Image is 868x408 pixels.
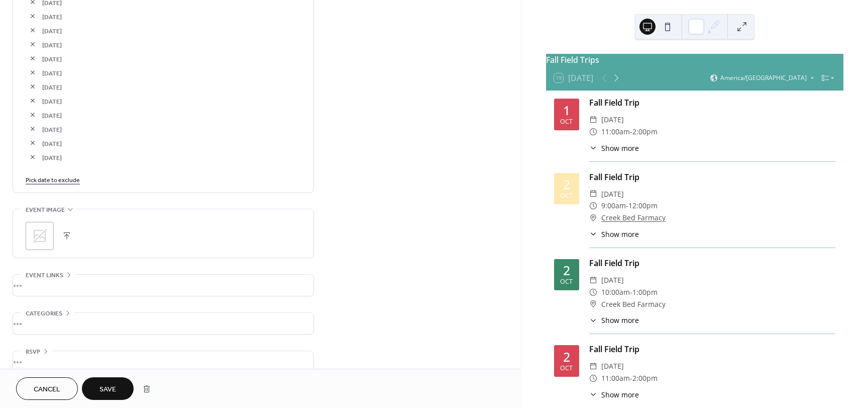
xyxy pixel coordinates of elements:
span: 11:00am [601,126,630,138]
div: Fall Field Trips [546,54,843,66]
div: Oct [560,279,573,285]
span: [DATE] [42,110,301,121]
span: [DATE] [601,188,624,200]
span: Creek Bed Farmacy [601,298,666,310]
div: ​ [589,143,597,153]
span: [DATE] [42,82,301,93]
button: Save [82,377,134,400]
span: 2:00pm [632,126,658,138]
button: Cancel [16,377,78,400]
span: [DATE] [601,360,624,372]
span: RSVP [26,347,40,357]
div: ​ [589,114,597,126]
a: Creek Bed Farmacy [601,212,666,224]
div: ​ [589,200,597,212]
div: ​ [589,315,597,325]
span: [DATE] [42,12,301,22]
span: 11:00am [601,372,630,384]
div: ​ [589,212,597,224]
span: - [626,200,628,212]
span: - [630,286,632,298]
div: 2 [563,351,570,363]
span: [DATE] [42,40,301,50]
div: ​ [589,286,597,298]
span: 2:00pm [632,372,658,384]
span: 9:00am [601,200,626,212]
span: Event image [26,205,65,215]
span: Show more [601,315,639,325]
div: Fall Field Trip [589,343,835,355]
span: Show more [601,389,639,400]
span: 10:00am [601,286,630,298]
div: 2 [563,264,570,277]
div: ​ [589,274,597,286]
span: Cancel [34,384,60,395]
button: ​Show more [589,315,639,325]
div: Oct [560,119,573,125]
div: Fall Field Trip [589,257,835,269]
span: [DATE] [42,96,301,107]
div: ​ [589,389,597,400]
span: [DATE] [601,114,624,126]
div: Fall Field Trip [589,171,835,183]
span: [DATE] [42,54,301,64]
button: ​Show more [589,143,639,153]
span: [DATE] [42,124,301,135]
span: Save [99,384,116,395]
div: ••• [13,351,313,372]
span: - [630,126,632,138]
span: - [630,372,632,384]
span: Categories [26,308,62,319]
div: ​ [589,372,597,384]
span: [DATE] [42,138,301,149]
span: [DATE] [42,152,301,163]
div: 2 [563,178,570,191]
span: America/[GEOGRAPHIC_DATA] [720,75,807,81]
span: Show more [601,143,639,153]
div: ​ [589,126,597,138]
div: Fall Field Trip [589,97,835,109]
span: [DATE] [42,26,301,36]
div: Oct [560,193,573,199]
span: [DATE] [42,68,301,78]
span: [DATE] [601,274,624,286]
div: Oct [560,365,573,372]
div: ​ [589,298,597,310]
div: ••• [13,313,313,334]
span: 12:00pm [628,200,658,212]
span: Event links [26,270,63,281]
div: ​ [589,360,597,372]
span: 1:00pm [632,286,658,298]
div: ​ [589,188,597,200]
div: ••• [13,275,313,296]
span: Show more [601,229,639,239]
button: ​Show more [589,229,639,239]
button: ​Show more [589,389,639,400]
div: ​ [589,229,597,239]
div: ; [26,222,54,250]
div: 1 [563,104,570,117]
span: Pick date to exclude [26,175,80,186]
